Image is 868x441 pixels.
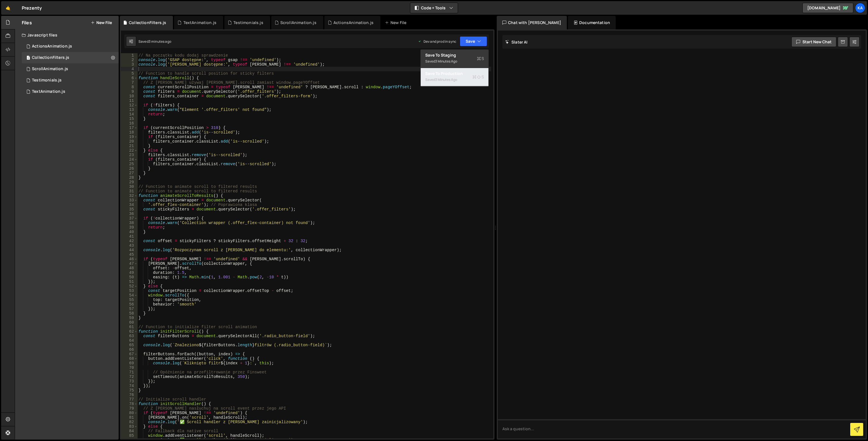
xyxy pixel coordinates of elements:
[121,162,138,166] div: 25
[32,55,69,60] div: CollectionFilters.js
[333,20,374,25] div: ActionsAnimation.js
[121,393,138,397] div: 76
[121,139,138,144] div: 20
[121,388,138,393] div: 75
[121,424,138,429] div: 83
[421,68,489,86] button: Save to ProductionS Saved3 minutes ago
[121,384,138,388] div: 74
[1,1,15,15] a: 🤙
[121,370,138,375] div: 71
[121,193,138,198] div: 32
[121,157,138,162] div: 24
[121,117,138,121] div: 15
[121,175,138,180] div: 28
[22,86,119,97] div: 16268/43879.js
[22,20,32,26] h2: Files
[425,71,484,76] div: Save to Production
[138,39,171,44] div: Saved
[22,52,119,63] div: CollectionFilters.js
[22,41,119,52] div: 16268/43877.js
[121,329,138,334] div: 62
[233,20,263,25] div: Testimonials.js
[121,225,138,230] div: 39
[121,293,138,298] div: 54
[121,311,138,316] div: 58
[477,56,484,61] span: S
[121,166,138,171] div: 26
[183,20,217,25] div: TextAnimation.js
[22,63,119,75] div: 16268/43878.js
[791,37,836,47] button: Start new chat
[121,270,138,275] div: 49
[121,420,138,424] div: 82
[121,80,138,85] div: 7
[497,16,567,29] div: Chat with [PERSON_NAME]
[121,307,138,311] div: 57
[121,375,138,379] div: 72
[425,76,484,83] div: Saved
[425,52,484,58] div: Save to Staging
[121,85,138,89] div: 8
[121,148,138,153] div: 22
[121,433,138,438] div: 85
[121,103,138,107] div: 12
[121,130,138,135] div: 18
[121,53,138,58] div: 1
[121,121,138,126] div: 16
[421,50,489,68] button: Save to StagingS Saved3 minutes ago
[505,39,528,45] h2: Slater AI
[121,171,138,175] div: 27
[149,39,171,44] div: 3 minutes ago
[121,320,138,325] div: 60
[121,153,138,157] div: 23
[121,198,138,203] div: 33
[32,78,62,83] div: Testimonials.js
[121,248,138,252] div: 44
[121,216,138,221] div: 37
[121,415,138,420] div: 81
[121,107,138,112] div: 13
[121,234,138,239] div: 41
[121,316,138,320] div: 59
[121,89,138,94] div: 9
[121,243,138,248] div: 43
[22,75,119,86] div: 16268/43876.js
[121,112,138,117] div: 14
[121,261,138,266] div: 47
[121,76,138,80] div: 6
[121,298,138,302] div: 55
[855,3,865,13] a: Ka
[435,77,457,82] div: 3 minutes ago
[121,302,138,307] div: 56
[121,71,138,76] div: 5
[121,180,138,184] div: 29
[15,29,119,41] div: Javascript files
[121,406,138,411] div: 79
[121,284,138,289] div: 52
[472,74,484,80] span: S
[121,402,138,406] div: 78
[121,257,138,261] div: 46
[121,94,138,98] div: 10
[121,189,138,193] div: 31
[121,62,138,67] div: 3
[121,411,138,415] div: 80
[121,334,138,338] div: 63
[121,203,138,207] div: 34
[121,266,138,270] div: 48
[121,279,138,284] div: 51
[121,239,138,243] div: 42
[121,356,138,361] div: 68
[121,397,138,402] div: 77
[32,66,68,72] div: ScrollAnimation.js
[32,44,72,49] div: ActionsAnimation.js
[802,3,853,13] a: [DOMAIN_NAME]
[568,16,616,29] div: Documentation
[121,184,138,189] div: 30
[121,361,138,365] div: 69
[91,20,112,25] button: New File
[32,89,65,94] div: TextAnimation.js
[121,207,138,212] div: 35
[121,429,138,433] div: 84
